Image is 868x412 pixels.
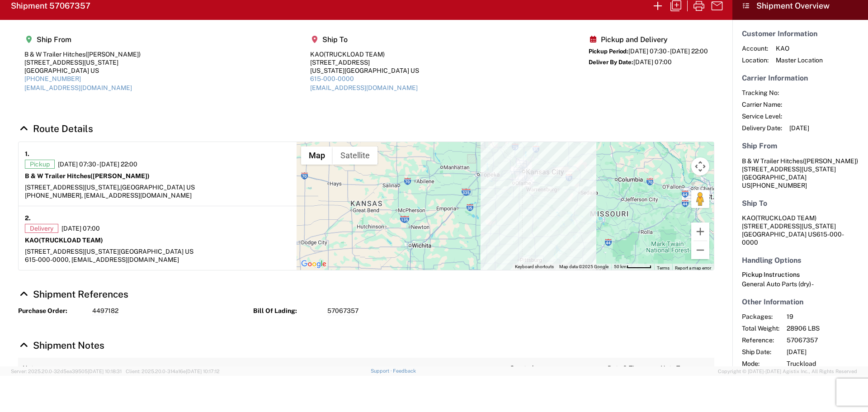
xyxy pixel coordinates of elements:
span: Carrier Name: [742,100,782,109]
h5: Ship To [310,35,419,44]
a: Hide Details [18,340,104,351]
button: Show satellite imagery [333,147,377,165]
span: B & W Trailer Hitches [742,157,803,165]
div: [STREET_ADDRESS][US_STATE] [24,58,141,66]
button: Keyboard shortcuts [515,264,554,270]
div: [GEOGRAPHIC_DATA] US [24,66,141,75]
div: General Auto Parts (dry) - [742,280,859,288]
span: [DATE] 10:18:31 [88,369,122,374]
span: Tracking No: [742,89,782,97]
strong: 1. [25,148,29,160]
span: [DATE] 07:30 - [DATE] 22:00 [58,160,137,168]
div: [STREET_ADDRESS] [310,58,419,66]
span: Delivery Date: [742,124,782,132]
a: Report a map error [675,265,711,270]
th: Date & Time [603,358,656,379]
span: Pickup Period: [589,48,628,55]
span: 19 [787,313,864,321]
span: Truckload [787,360,864,368]
span: ([PERSON_NAME]) [90,172,150,180]
span: ([PERSON_NAME]) [85,51,141,58]
span: Location: [742,56,769,64]
span: Map data ©2025 Google [559,264,609,269]
span: 50 km [614,264,627,269]
span: (TRUCKLOAD TEAM) [324,51,385,58]
h5: Ship From [742,142,859,150]
h6: Pickup Instructions [742,271,859,279]
a: Hide Details [18,123,93,134]
span: [STREET_ADDRESS][US_STATE], [25,184,120,191]
span: 28906 LBS [787,324,864,332]
button: Drag Pegman onto the map to open Street View [691,190,709,208]
span: Client: 2025.20.0-314a16e [126,369,220,374]
strong: KAO [25,237,103,244]
span: Mode: [742,360,779,368]
a: Support [371,368,393,374]
span: Total Weight: [742,324,779,332]
h2: Shipment 57067357 [11,0,90,11]
address: [US_STATE][GEOGRAPHIC_DATA] US [742,214,859,246]
span: [DATE] [787,348,864,356]
button: Zoom out [691,241,709,259]
h5: Carrier Information [742,74,859,82]
div: [US_STATE][GEOGRAPHIC_DATA] US [310,66,419,75]
address: [GEOGRAPHIC_DATA] US [742,157,859,189]
span: [DATE] 07:00 [633,58,672,66]
span: [GEOGRAPHIC_DATA] US [120,184,195,191]
a: Feedback [393,368,416,374]
span: [DATE] 07:30 - [DATE] 22:00 [628,47,708,55]
a: Open this area in Google Maps (opens a new window) [299,258,329,270]
span: 615-000-0000 [742,231,844,246]
strong: Purchase Order: [18,307,86,315]
span: Reference: [742,336,779,344]
a: [EMAIL_ADDRESS][DOMAIN_NAME] [310,84,418,91]
span: (TRUCKLOAD TEAM) [39,237,103,244]
th: Created [505,358,603,379]
span: Master Location [776,56,823,64]
h5: Handling Options [742,256,859,265]
span: KAO [776,44,823,52]
span: [DATE] 10:17:12 [186,369,220,374]
span: Ship Date: [742,348,779,356]
div: 615-000-0000, [EMAIL_ADDRESS][DOMAIN_NAME] [25,256,290,264]
span: Packages: [742,313,779,321]
span: Deliver By Date: [589,59,633,66]
span: [STREET_ADDRESS][US_STATE] [742,166,836,173]
a: [EMAIL_ADDRESS][DOMAIN_NAME] [24,84,132,91]
span: (TRUCKLOAD TEAM) [755,214,816,222]
div: KAO [310,50,419,58]
th: Note [18,358,505,379]
div: [PHONE_NUMBER], [EMAIL_ADDRESS][DOMAIN_NAME] [25,191,290,199]
h5: Pickup and Delivery [589,35,708,44]
span: [DATE] [789,124,809,132]
span: [PHONE_NUMBER] [750,182,807,189]
a: Terms [657,265,670,270]
span: Pickup [25,160,55,169]
a: [PHONE_NUMBER] [24,75,81,82]
span: KAO [STREET_ADDRESS] [742,214,816,230]
button: Zoom in [691,223,709,241]
span: Copyright © [DATE]-[DATE] Agistix Inc., All Rights Reserved [718,367,857,375]
strong: 2. [25,213,31,224]
span: 4497182 [92,307,118,315]
h5: Customer Information [742,29,859,38]
span: Service Level: [742,112,782,120]
a: 615-000-0000 [310,75,354,82]
strong: Bill Of Lading: [253,307,321,315]
h5: Other Information [742,298,859,306]
span: Account: [742,44,769,52]
h5: Ship To [742,199,859,208]
button: Show street map [301,147,333,165]
div: B & W Trailer Hitches [24,50,141,58]
span: [STREET_ADDRESS] [25,248,85,255]
th: Note Type [656,358,714,379]
span: Server: 2025.20.0-32d5ea39505 [11,369,122,374]
strong: B & W Trailer Hitches [25,172,150,180]
h5: Ship From [24,35,141,44]
a: Hide Details [18,289,128,300]
button: Map Scale: 50 km per 51 pixels [611,264,654,270]
span: [US_STATE][GEOGRAPHIC_DATA] US [85,248,193,255]
span: ([PERSON_NAME]) [803,157,858,165]
button: Map camera controls [691,157,709,175]
img: Google [299,258,329,270]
